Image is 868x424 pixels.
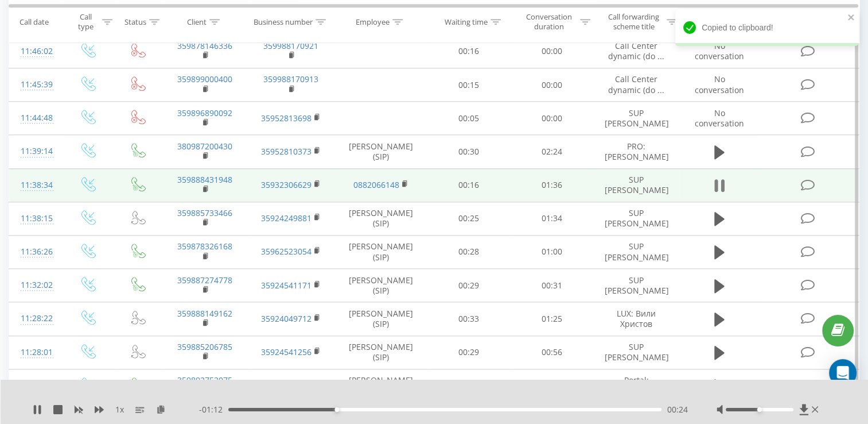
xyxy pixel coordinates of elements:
span: Call Center dynamic (do ... [608,40,664,61]
a: 380987200430 [177,141,232,152]
td: 00:42 [510,369,593,402]
a: 359888431948 [177,174,232,185]
div: Client [187,17,207,26]
span: Call Center dynamic (do ... [608,74,664,95]
td: Portal: [PERSON_NAME] [593,369,679,402]
span: No conversation [695,74,744,95]
td: [PERSON_NAME] (SIP) [334,302,427,336]
td: 00:48 [427,369,511,402]
td: 00:33 [427,302,511,336]
div: Open Intercom Messenger [829,359,857,387]
div: 11:45:39 [21,74,50,96]
div: 11:26:44 [21,375,50,397]
td: 00:25 [427,202,511,235]
a: 35924049712 [261,313,312,324]
div: Employee [356,17,390,26]
a: 359885733466 [177,207,232,218]
div: Call date [20,17,49,26]
button: close [847,13,855,24]
a: 359988170913 [263,74,318,84]
td: 00:00 [510,68,593,102]
a: 359885206785 [177,341,232,352]
td: 00:16 [427,34,511,68]
td: 00:29 [427,269,511,302]
a: 359896890092 [177,107,232,118]
td: 00:28 [427,235,511,268]
div: Accessibility label [334,407,339,412]
a: 359892752075 [177,375,232,386]
span: No conversation [695,107,744,129]
td: SUP [PERSON_NAME] [593,168,679,202]
div: 11:32:02 [21,274,50,296]
div: Business number [254,17,313,26]
a: 359899000400 [177,74,232,84]
a: 359888149162 [177,308,232,319]
td: [PERSON_NAME] (SIP) [334,235,427,268]
td: 01:36 [510,168,593,202]
a: 35932306629 [261,179,312,190]
div: Status [124,17,146,26]
div: 11:39:14 [21,140,50,163]
a: 35952813698 [261,113,312,124]
a: 0882066148 [353,179,399,190]
td: [PERSON_NAME] (SIP) [334,135,427,168]
td: PRO: [PERSON_NAME] [593,135,679,168]
a: 35924249881 [261,213,312,223]
div: 11:38:34 [21,174,50,196]
td: [PERSON_NAME] (SIP) [334,269,427,302]
a: 359878146336 [177,40,232,51]
a: 35962523054 [261,246,312,257]
td: SUP [PERSON_NAME] [593,269,679,302]
a: 35924541171 [261,280,312,291]
div: Accessibility label [757,407,762,412]
div: Waiting time [445,17,488,26]
div: 11:28:01 [21,341,50,364]
td: 00:15 [427,68,511,102]
div: Conversation duration [520,12,577,32]
div: Call type [72,12,99,32]
td: [PERSON_NAME] (SIP) [334,336,427,369]
a: 359887274778 [177,275,232,286]
td: 00:16 [427,168,511,202]
td: 01:34 [510,202,593,235]
td: SUP [PERSON_NAME] [593,336,679,369]
td: 02:24 [510,135,593,168]
td: LUX: Вили Христов [593,302,679,336]
div: 11:38:15 [21,207,50,230]
td: 01:00 [510,235,593,268]
td: [PERSON_NAME] (SIP) [334,202,427,235]
td: 00:00 [510,102,593,135]
td: 01:25 [510,302,593,336]
td: 00:31 [510,269,593,302]
div: Copied to clipboard! [675,9,859,46]
td: 00:30 [427,135,511,168]
span: - 01:12 [199,404,228,415]
span: 00:24 [667,404,688,415]
td: 00:56 [510,336,593,369]
span: 1 x [115,404,124,415]
td: SUP [PERSON_NAME] [593,235,679,268]
a: 359878326168 [177,241,232,252]
td: 00:00 [510,34,593,68]
div: 11:36:26 [21,241,50,263]
a: 35952810373 [261,146,312,157]
div: Call forwarding scheme title [604,12,664,32]
a: 35924541256 [261,346,312,357]
td: 00:29 [427,336,511,369]
td: [PERSON_NAME] (SIP) [334,369,427,402]
div: 11:46:02 [21,40,50,63]
div: 11:28:22 [21,307,50,330]
a: 359988170921 [263,40,318,51]
td: SUP [PERSON_NAME] [593,102,679,135]
td: SUP [PERSON_NAME] [593,202,679,235]
td: 00:05 [427,102,511,135]
div: 11:44:48 [21,107,50,129]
